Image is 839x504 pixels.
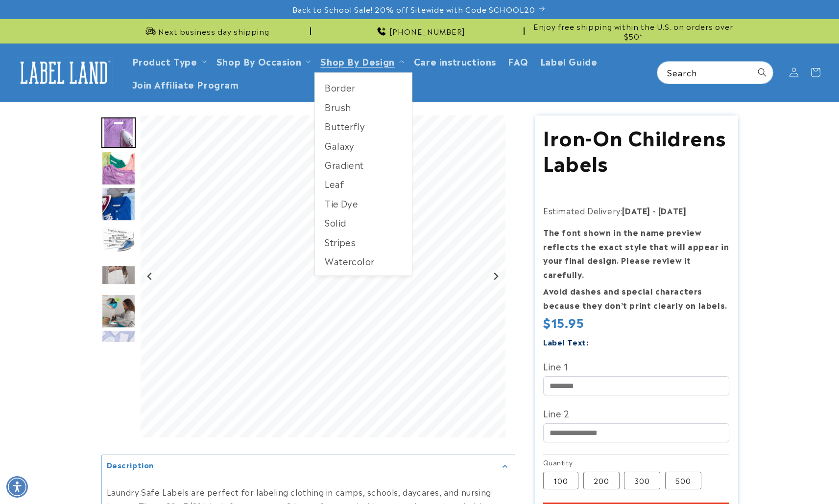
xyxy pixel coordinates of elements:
[132,78,239,90] span: Join Affiliate Program
[216,55,302,67] span: Shop By Occasion
[489,270,502,283] button: Next slide
[543,472,578,489] label: 100
[315,232,412,252] a: Stripes
[751,62,773,83] button: Search
[132,54,197,68] a: Product Type
[315,136,412,155] a: Galaxy
[633,458,829,494] iframe: Gorgias Floating Chat
[315,116,412,136] a: Butterfly
[126,49,211,72] summary: Product Type
[101,294,136,328] img: Iron-On Childrens Labels - Label Land
[15,57,113,88] img: Label Land
[144,270,157,283] button: Go to last slide
[414,55,496,67] span: Care instructions
[543,458,574,467] legend: Quantity
[624,472,660,489] label: 300
[315,78,412,97] a: Border
[315,252,412,271] a: Watercolor
[158,26,269,36] span: Next business day shipping
[314,49,408,72] summary: Shop By Design
[543,358,729,374] label: Line 1
[101,223,136,257] div: Go to slide 4
[101,187,136,221] div: Go to slide 3
[101,117,136,148] img: Iron on name label being ironed to shirt
[389,26,465,36] span: [PHONE_NUMBER]
[320,54,394,68] a: Shop By Design
[6,476,28,498] div: Accessibility Menu
[540,55,598,67] span: Label Guide
[101,115,136,150] div: Go to slide 1
[543,405,729,421] label: Line 2
[658,205,687,216] strong: [DATE]
[101,294,136,328] div: Go to slide 6
[101,151,136,185] img: Iron on name tags ironed to a t-shirt
[101,265,136,285] img: null
[502,49,534,72] a: FAQ
[315,97,412,116] a: Brush
[583,472,620,489] label: 200
[11,54,117,92] a: Label Land
[408,49,502,72] a: Care instructions
[543,336,589,347] label: Label Text:
[101,151,136,185] div: Go to slide 2
[315,155,412,174] a: Gradient
[211,49,315,72] summary: Shop By Occasion
[653,205,656,216] strong: -
[315,194,412,213] a: Tie Dye
[543,285,727,311] strong: Avoid dashes and special characters because they don’t print clearly on labels.
[101,330,136,364] div: Go to slide 7
[543,124,729,175] h1: Iron-On Childrens Labels
[101,187,136,221] img: Iron on name labels ironed to shirt collar
[102,455,515,477] summary: Description
[101,19,311,43] div: Announcement
[126,72,245,95] a: Join Affiliate Program
[543,226,729,280] strong: The font shown in the name preview reflects the exact style that will appear in your final design...
[107,460,154,470] h2: Description
[101,258,136,293] div: Go to slide 5
[508,55,528,67] span: FAQ
[543,315,584,330] span: $15.95
[543,204,729,218] p: Estimated Delivery:
[292,4,535,14] span: Back to School Sale! 20% off Sitewide with Code SCHOOL20
[622,205,650,216] strong: [DATE]
[315,174,412,193] a: Leaf
[101,223,136,257] img: Iron-on name labels with an iron
[534,49,603,72] a: Label Guide
[315,213,412,232] a: Solid
[315,19,525,43] div: Announcement
[528,19,738,43] div: Announcement
[528,22,738,41] span: Enjoy free shipping within the U.S. on orders over $50*
[101,330,136,364] img: Iron-On Childrens Labels - Label Land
